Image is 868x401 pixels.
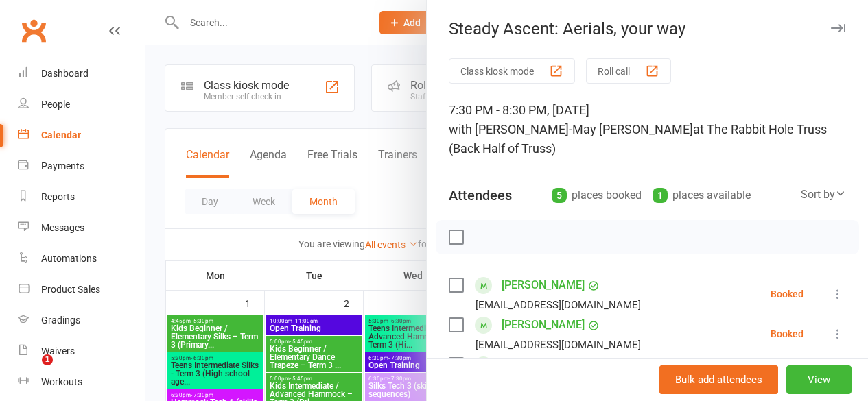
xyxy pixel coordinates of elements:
[476,296,641,314] div: [EMAIL_ADDRESS][DOMAIN_NAME]
[41,130,81,141] div: Calendar
[552,188,567,203] div: 5
[502,354,585,376] a: [PERSON_NAME]
[41,191,75,202] div: Reports
[42,354,53,365] span: 1
[41,68,89,79] div: Dashboard
[18,336,145,367] a: Waivers
[41,222,84,233] div: Messages
[18,151,145,182] a: Payments
[653,186,751,205] div: places available
[18,305,145,336] a: Gradings
[18,58,145,89] a: Dashboard
[449,186,512,205] div: Attendees
[16,14,51,48] a: Clubworx
[586,58,671,84] button: Roll call
[427,19,868,38] div: Steady Ascent: Aerials, your way
[502,274,585,296] a: [PERSON_NAME]
[449,101,846,158] div: 7:30 PM - 8:30 PM, [DATE]
[41,376,82,387] div: Workouts
[18,89,145,120] a: People
[653,188,668,203] div: 1
[771,289,804,299] div: Booked
[14,354,47,387] iframe: Intercom live chat
[18,243,145,274] a: Automations
[786,365,852,394] button: View
[18,274,145,305] a: Product Sales
[476,336,641,354] div: [EMAIL_ADDRESS][DOMAIN_NAME]
[659,365,778,394] button: Bulk add attendees
[18,212,145,243] a: Messages
[41,160,84,171] div: Payments
[41,253,97,264] div: Automations
[449,122,693,136] span: with [PERSON_NAME]-May [PERSON_NAME]
[502,314,585,336] a: [PERSON_NAME]
[771,329,804,339] div: Booked
[41,284,100,295] div: Product Sales
[41,345,75,356] div: Waivers
[18,367,145,398] a: Workouts
[41,315,80,326] div: Gradings
[801,186,846,204] div: Sort by
[18,120,145,151] a: Calendar
[18,182,145,212] a: Reports
[552,186,642,205] div: places booked
[41,99,70,110] div: People
[449,58,575,84] button: Class kiosk mode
